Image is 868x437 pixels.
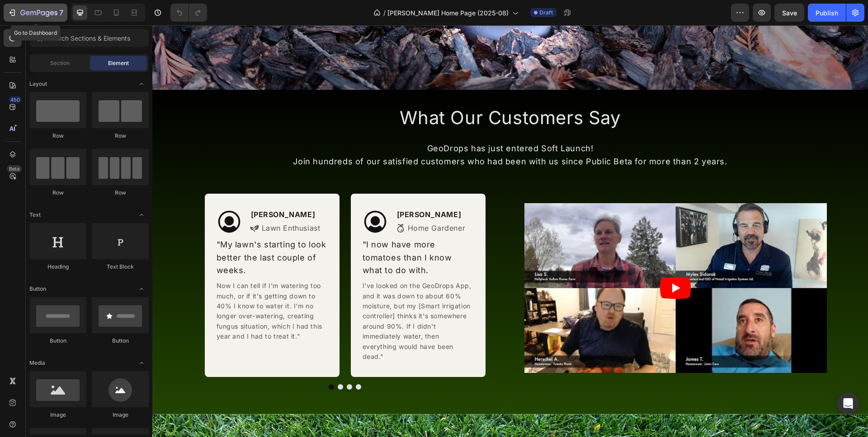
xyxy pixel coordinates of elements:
input: Search Sections & Elements [29,29,149,47]
div: Button [29,337,86,345]
div: Row [92,132,149,140]
div: Open Intercom Messenger [837,393,859,414]
button: 7 [4,4,67,22]
span: Button [29,285,46,293]
span: / [383,8,386,18]
button: Dot [194,359,200,364]
span: Toggle open [134,282,149,296]
span: Element [108,59,129,67]
p: I've looked on the GeoDrops App, and it was down to about 60% moisture, but my [Smart irrigation ... [210,256,321,336]
div: Row [29,132,86,140]
span: [PERSON_NAME] Home Page (2025-08) [387,8,509,18]
div: Heading [29,263,86,271]
strong: [PERSON_NAME] [245,185,309,194]
div: Image [29,411,86,419]
div: Text Block [92,263,149,271]
span: Toggle open [134,208,149,222]
span: Toggle open [134,77,149,91]
span: Text [29,211,41,219]
div: Button [92,337,149,345]
div: Publish [816,8,838,18]
div: Row [92,189,149,197]
button: Dot [185,359,191,364]
p: Home Gardener [255,197,313,209]
p: 7 [59,7,63,18]
div: Undo/Redo [170,4,207,22]
p: "I now have more tomatoes than I know what to do with. [210,213,321,252]
div: 450 [9,96,22,103]
span: Media [29,359,45,367]
button: Dot [203,359,209,364]
button: Play [508,252,538,274]
span: Toggle open [134,356,149,370]
span: Section [50,59,70,67]
div: Beta [7,165,22,172]
span: Save [782,9,797,17]
iframe: Design area [152,25,868,437]
span: Layout [29,80,47,88]
div: Image [92,411,149,419]
button: Save [774,4,804,22]
div: Row [29,189,86,197]
button: Publish [808,4,846,22]
span: Draft [539,9,553,17]
button: Dot [176,359,182,364]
